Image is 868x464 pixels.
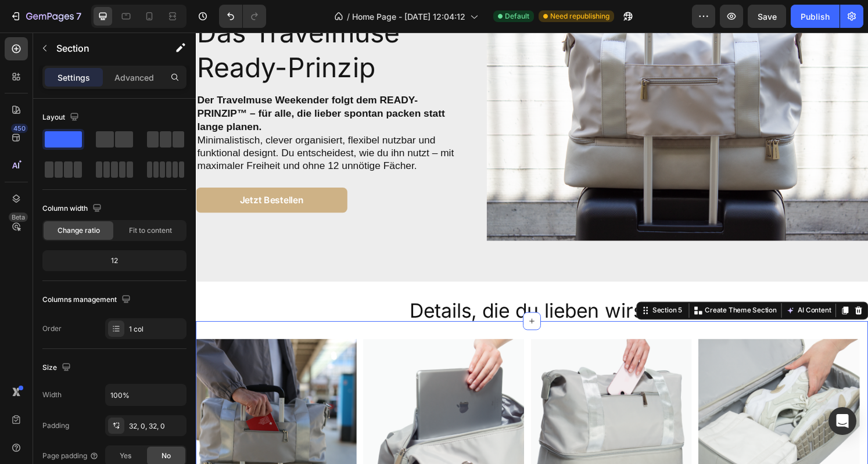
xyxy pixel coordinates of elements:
h2: Details, die du lieben wirst. [220,277,477,300]
div: Beta [9,213,28,222]
button: Publish [791,5,840,28]
span: Need republishing [550,11,609,21]
span: Save [758,12,777,21]
div: Padding [42,420,69,431]
div: 12 [45,253,184,269]
div: Size [42,360,73,376]
div: Open Intercom Messenger [828,407,856,435]
div: Width [42,390,62,400]
span: No [162,451,171,461]
div: Column width [42,201,104,217]
div: Layout [42,110,81,125]
p: Advanced [114,71,154,84]
span: Change ratio [58,225,100,236]
span: Home Page - [DATE] 12:04:12 [352,10,465,23]
p: 7 [76,9,81,23]
iframe: Design area [196,33,868,464]
p: Create Theme Section [528,283,602,294]
div: Publish [801,10,830,23]
button: 7 [5,5,87,28]
div: Page padding [42,451,99,461]
div: Columns management [42,292,133,308]
p: Section [56,41,152,55]
button: Save [748,5,786,28]
div: 32, 0, 32, 0 [129,421,184,431]
span: Default [505,11,529,21]
span: Fit to content [129,225,172,236]
div: Undo/Redo [219,5,266,28]
div: 450 [11,124,28,133]
span: / [347,10,350,23]
div: 1 col [129,324,184,334]
div: Order [42,323,62,334]
input: Auto [106,384,186,405]
div: Section 5 [471,283,507,294]
button: AI Content [610,282,661,296]
span: Yes [120,451,131,461]
p: Settings [58,71,90,84]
